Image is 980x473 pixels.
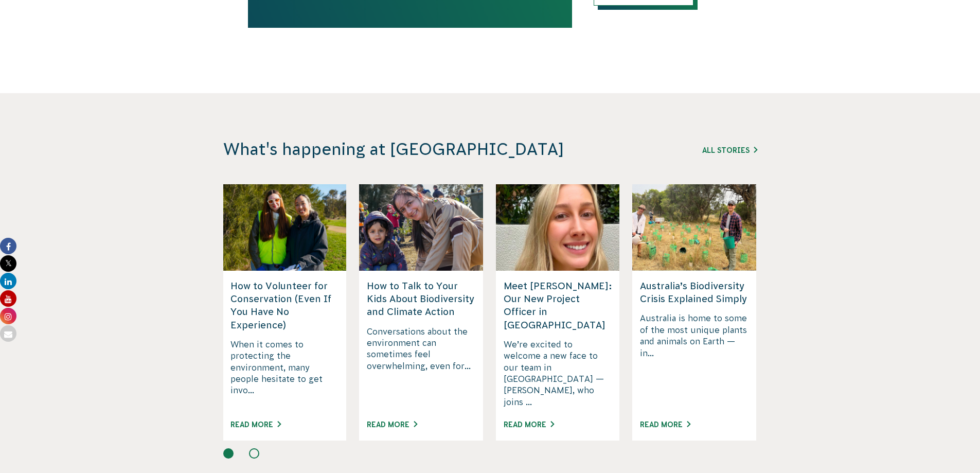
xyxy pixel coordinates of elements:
[367,326,475,408] p: Conversations about the environment can sometimes feel overwhelming, even for...
[230,421,281,429] a: Read More
[230,339,339,408] p: When it comes to protecting the environment, many people hesitate to get invo...
[640,279,749,305] h5: Australia’s Biodiversity Crisis Explained Simply
[367,421,417,429] a: Read More
[640,312,749,408] p: Australia is home to some of the most unique plants and animals on Earth — in...
[702,146,757,154] a: All Stories
[230,279,339,331] h5: How to Volunteer for Conservation (Even If You Have No Experience)
[504,339,612,408] p: We’re excited to welcome a new face to our team in [GEOGRAPHIC_DATA] — [PERSON_NAME], who joins ...
[223,139,618,160] h3: What's happening at [GEOGRAPHIC_DATA]
[504,279,612,331] h5: Meet [PERSON_NAME]: Our New Project Officer in [GEOGRAPHIC_DATA]
[504,421,554,429] a: Read More
[640,421,690,429] a: Read More
[367,279,475,319] h5: How to Talk to Your Kids About Biodiversity and Climate Action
